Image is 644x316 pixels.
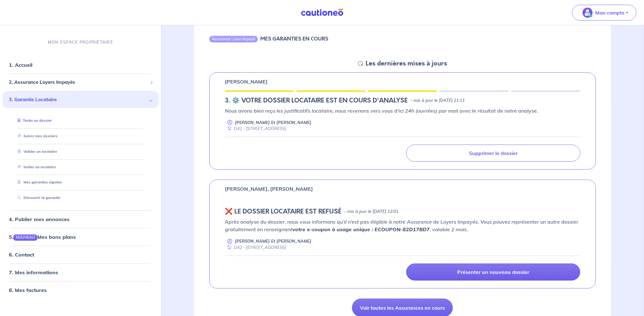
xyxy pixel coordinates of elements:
[15,149,57,154] a: Valider un locataire
[225,208,342,215] h5: ❌️️ LE DOSSIER LOCATAIRE EST REFUSÉ
[15,195,60,200] a: Découvrir la garantie
[235,120,311,126] p: [PERSON_NAME] Et [PERSON_NAME]
[225,218,580,233] p: Après analyse du dossier, nous vous informons qu’il n’est pas éligible à notre Assurance de Loyer...
[9,79,147,86] span: 2. Assurance Loyers Impayés
[260,36,328,42] h6: MES GARANTIES EN COURS
[344,208,399,215] p: - mis à jour le [DATE] 12:01
[10,115,151,126] div: Tester un dossier
[10,177,151,188] div: Mes garanties signées
[225,97,408,104] h5: 3.︎ ⚙️ VOTRE DOSSIER LOCATAIRE EST EN COURS D'ANALYSE
[582,8,593,18] img: illu_account_valid_menu.svg
[3,248,159,261] div: 6. Contact
[298,9,346,16] img: Cautioneo
[457,269,529,275] p: Présenter un nouveau dossier
[10,131,151,141] div: Suivre mes dossiers
[10,193,151,203] div: Découvrir la garantie
[406,263,580,281] a: Présenter un nouveau dossier
[9,234,76,240] a: 5.NOUVEAUMes bons plans
[15,164,56,169] a: Inviter un locataire
[292,226,430,232] strong: votre e-coupon à usage unique : ECOUPON-82D17BD7
[9,251,34,258] a: 6. Contact
[15,180,62,184] a: Mes garanties signées
[209,36,258,42] div: Assurance Loyer Impayé
[3,59,159,71] div: 1. Accueil
[9,287,47,293] a: 8. Mes factures
[225,78,268,85] p: [PERSON_NAME]
[469,150,518,156] p: Supprimer le dossier
[9,96,147,103] span: 3. Garantie Locataire
[366,60,447,67] h5: Les dernières mises à jours
[410,97,465,104] p: - mis à jour le [DATE] 21:11
[10,146,151,157] div: Valider un locataire
[225,245,286,251] div: D42 - [STREET_ADDRESS]
[595,9,625,16] p: Mon compte
[572,5,636,21] button: illu_account_valid_menu.svgMon compte
[225,126,286,132] div: D42 - [STREET_ADDRESS]
[3,76,159,89] div: 2. Assurance Loyers Impayés
[15,134,58,138] a: Suivre mes dossiers
[235,238,311,244] p: [PERSON_NAME] Et [PERSON_NAME]
[406,145,580,162] a: Supprimer le dossier
[3,91,159,108] div: 3. Garantie Locataire
[225,185,313,193] p: [PERSON_NAME], [PERSON_NAME]
[225,208,580,215] div: state: REJECTED, Context: NEW,CHOOSE-CERTIFICATE,COLOCATION,LESSOR-DOCUMENTS
[3,213,159,226] div: 4. Publier mes annonces
[3,266,159,279] div: 7. Mes informations
[9,62,32,68] a: 1. Accueil
[3,284,159,296] div: 8. Mes factures
[10,162,151,172] div: Inviter un locataire
[3,231,159,243] div: 5.NOUVEAUMes bons plans
[9,216,69,222] a: 4. Publier mes annonces
[225,107,580,115] p: Nous avons bien reçu les justificatifs locataire, nous revenons vers vous d'ici 24h (ouvrées) par...
[48,39,113,45] p: MON ESPACE PROPRIÉTAIRE
[9,269,58,276] a: 7. Mes informations
[15,118,52,123] a: Tester un dossier
[225,97,580,104] div: state: DOCUMENTS-TO-EVALUATE, Context: NEW,CHOOSE-CERTIFICATE,ALONE,LESSOR-DOCUMENTS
